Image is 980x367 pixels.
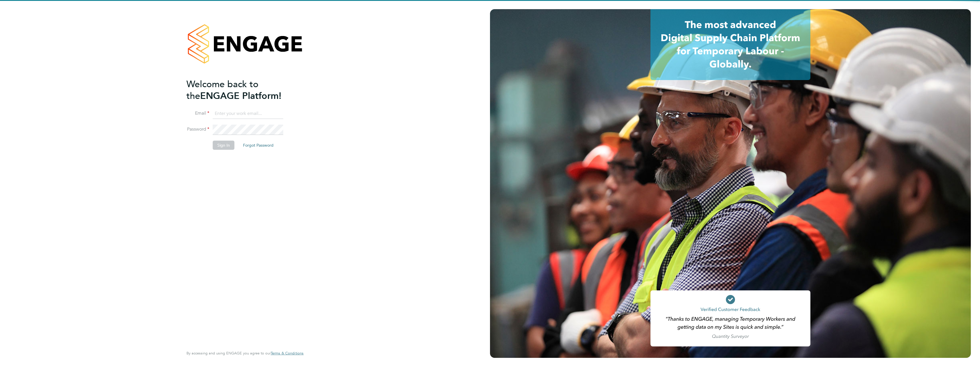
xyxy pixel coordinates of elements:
[271,351,304,356] span: Terms & Conditions
[186,78,298,102] h2: ENGAGE Platform!
[213,141,234,150] button: Sign In
[186,79,258,101] span: Welcome back to the
[238,141,278,150] button: Forgot Password
[186,351,304,356] span: By accessing and using ENGAGE you agree to our
[213,109,283,119] input: Enter your work email...
[271,351,304,356] a: Terms & Conditions
[186,126,209,132] label: Password
[186,110,209,116] label: Email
